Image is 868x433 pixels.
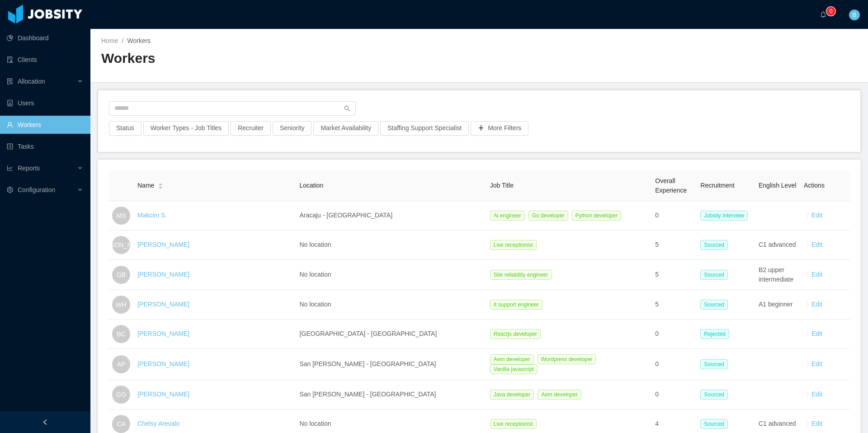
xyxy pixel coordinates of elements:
i: icon: setting [7,187,13,193]
span: Configuration [18,186,55,193]
i: icon: bell [820,11,826,18]
span: CA [117,415,125,433]
td: 0 [651,380,697,409]
span: [PERSON_NAME] [95,236,147,254]
sup: 0 [826,7,835,16]
span: Python developer [572,211,621,221]
button: Recruiter [231,121,271,136]
span: Workers [127,37,151,44]
span: BC [117,325,125,343]
span: Name [137,181,154,190]
a: [PERSON_NAME] [137,360,189,367]
span: AP [117,355,126,373]
span: Java developer [490,390,534,400]
span: / [122,37,123,44]
i: icon: caret-up [158,182,163,185]
a: Edit [811,212,822,219]
a: Rejected [700,330,732,337]
td: Aracaju - [GEOGRAPHIC_DATA] [296,201,486,231]
a: [PERSON_NAME] [137,330,189,337]
span: Rejected [700,329,729,339]
a: Sourced [700,420,731,427]
td: 0 [651,349,697,380]
a: icon: auditClients [7,51,83,69]
span: WH [116,296,126,314]
a: Edit [811,330,822,337]
span: Allocation [18,78,45,85]
span: Jobsity Interview [700,211,748,221]
a: Home [101,37,118,44]
a: Jobsity Interview [700,212,751,219]
span: Live receptionist [490,240,537,250]
div: Sort [158,182,163,188]
button: Status [109,121,142,136]
span: Sourced [700,240,728,250]
a: Chelsy Arevalo [137,420,179,427]
td: San [PERSON_NAME] - [GEOGRAPHIC_DATA] [296,349,486,380]
span: Wordpress developer [538,354,596,364]
a: Sourced [700,271,731,278]
span: English Level [759,182,796,189]
span: GB [117,266,126,284]
span: GO [116,386,126,404]
span: Location [299,182,323,189]
span: Overall Experience [655,177,687,194]
a: icon: pie-chartDashboard [7,29,83,47]
a: Sourced [700,391,731,398]
a: icon: profileTasks [7,137,83,155]
a: Edit [811,420,822,427]
button: Worker Types - Job Titles [143,121,229,136]
td: No location [296,231,486,260]
span: Vanilla javascript [490,364,538,374]
span: B [852,9,856,20]
span: Aem developer [490,354,534,364]
td: [GEOGRAPHIC_DATA] - [GEOGRAPHIC_DATA] [296,320,486,349]
span: Go developer [528,211,568,221]
span: Job Title [490,182,514,189]
td: 0 [651,320,697,349]
button: Seniority [273,121,311,136]
a: icon: userWorkers [7,116,83,134]
a: [PERSON_NAME] [137,271,189,278]
a: [PERSON_NAME] [137,241,189,248]
a: icon: robotUsers [7,94,83,112]
td: 5 [651,290,697,320]
span: Recruitment [700,182,734,189]
a: Sourced [700,301,731,308]
a: Sourced [700,241,731,248]
td: 5 [651,231,697,260]
span: Actions [804,182,825,189]
td: A1 beginner [755,290,800,320]
a: [PERSON_NAME] [137,391,189,398]
i: icon: search [344,105,350,112]
a: Edit [811,301,822,308]
span: Aem developer [538,390,581,400]
button: Market Availability [313,121,378,136]
i: icon: solution [7,78,13,85]
span: Sourced [700,270,728,280]
span: MS [117,207,126,225]
td: No location [296,260,486,290]
i: icon: caret-down [158,185,163,188]
a: Makcim S. [137,212,167,219]
span: Live receptionist [490,419,537,429]
h2: Workers [101,49,479,68]
td: 5 [651,260,697,290]
span: Sourced [700,359,728,369]
span: Sourced [700,390,728,400]
td: C1 advanced [755,231,800,260]
td: San [PERSON_NAME] - [GEOGRAPHIC_DATA] [296,380,486,409]
a: Sourced [700,360,731,367]
a: Edit [811,360,822,367]
span: Sourced [700,300,728,310]
td: 0 [651,201,697,231]
span: It support engineer [490,300,542,310]
span: Reactjs developer [490,329,541,339]
span: Reports [18,165,40,172]
a: Edit [811,271,822,278]
span: Sourced [700,419,728,429]
a: [PERSON_NAME] [137,301,189,308]
button: icon: plusMore Filters [471,121,528,136]
span: Site reliability engineer [490,270,552,280]
span: Ai engineer [490,211,525,221]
